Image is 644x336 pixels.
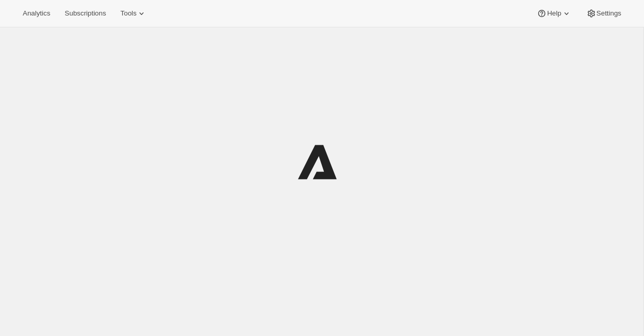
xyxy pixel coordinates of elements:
[114,6,153,21] button: Tools
[120,9,136,18] span: Tools
[547,9,561,18] span: Help
[65,9,106,18] span: Subscriptions
[596,9,621,18] span: Settings
[58,6,112,21] button: Subscriptions
[23,9,50,18] span: Analytics
[17,6,56,21] button: Analytics
[530,6,577,21] button: Help
[580,6,627,21] button: Settings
